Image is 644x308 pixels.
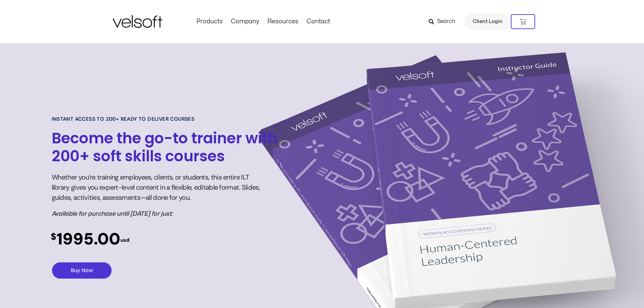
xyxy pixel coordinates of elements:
[303,18,334,25] a: ContactMenu Toggle
[52,211,173,217] em: Available for purchase until [DATE] for just:
[51,229,129,250] h2: 1995.00
[52,129,301,165] h1: Become the go-to trainer with 200+ soft skills courses
[51,231,56,242] sup: $
[429,16,460,27] a: Search
[71,268,93,273] span: Buy Now
[52,172,263,203] h5: Whether you’re training employees, clients, or students, this entire ILT library gives you expert...
[227,18,263,25] a: CompanyMenu Toggle
[120,237,129,243] sup: usd
[52,262,112,279] a: Buy Now
[263,18,303,25] a: ResourcesMenu Toggle
[437,17,455,26] span: Search
[192,18,334,25] nav: Menu
[192,18,227,25] a: ProductsMenu Toggle
[113,15,162,28] img: Velsoft Training Materials
[464,14,511,30] a: Client Login
[473,17,502,26] span: Client Login
[52,115,195,123] h6: Instant access to 200+ ready to deliver courses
